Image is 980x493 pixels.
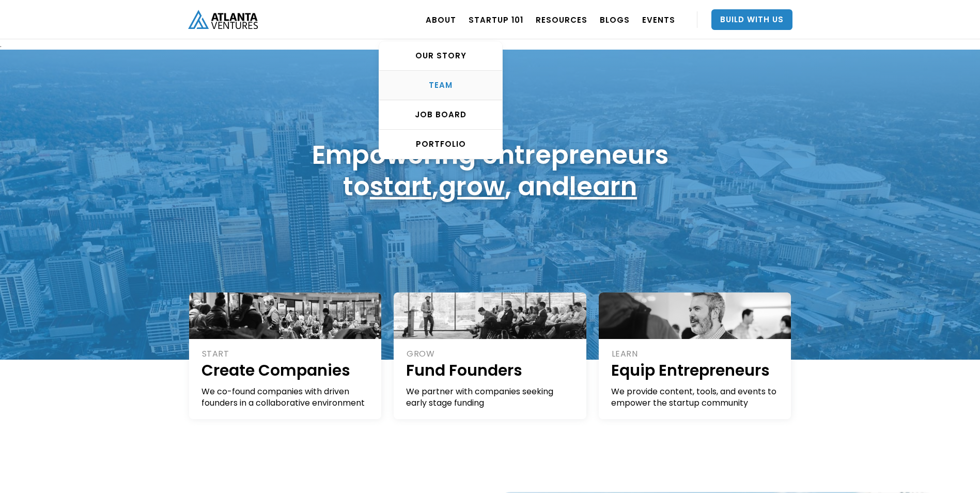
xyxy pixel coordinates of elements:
[600,5,630,34] a: BLOGS
[370,168,432,205] a: start
[569,168,637,205] a: learn
[202,348,370,360] div: START
[469,5,523,34] a: Startup 101
[611,360,780,381] h1: Equip Entrepreneurs
[379,41,502,71] a: OUR STORY
[406,386,575,409] div: We partner with companies seeking early stage funding
[612,348,780,360] div: LEARN
[379,130,502,159] a: PORTFOLIO
[599,292,791,419] a: LEARNEquip EntrepreneursWe provide content, tools, and events to empower the startup community
[379,139,502,149] div: PORTFOLIO
[426,5,456,34] a: ABOUT
[379,80,502,90] div: TEAM
[312,139,668,202] h1: Empowering entrepreneurs to , , and
[201,360,370,381] h1: Create Companies
[711,9,792,30] a: Build With Us
[379,110,502,120] div: Job Board
[439,168,505,205] a: grow
[407,348,575,360] div: GROW
[201,386,370,409] div: We co-found companies with driven founders in a collaborative environment
[536,5,587,34] a: RESOURCES
[189,292,382,419] a: STARTCreate CompaniesWe co-found companies with driven founders in a collaborative environment
[642,5,675,34] a: EVENTS
[406,360,575,381] h1: Fund Founders
[379,51,502,61] div: OUR STORY
[394,292,586,419] a: GROWFund FoundersWe partner with companies seeking early stage funding
[611,386,780,409] div: We provide content, tools, and events to empower the startup community
[379,100,502,130] a: Job Board
[379,71,502,100] a: TEAM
